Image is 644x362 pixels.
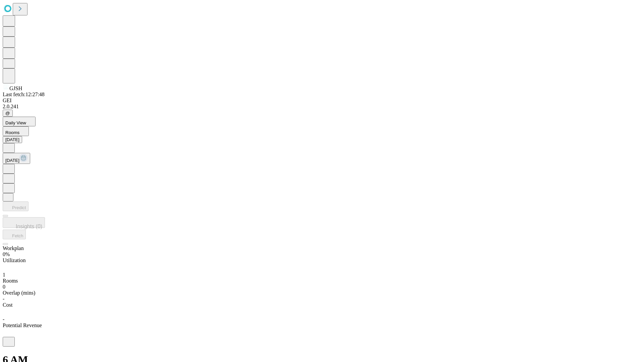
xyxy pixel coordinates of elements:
[5,158,19,163] span: [DATE]
[9,85,22,91] span: GJSH
[3,302,12,308] span: Cost
[5,111,10,116] span: @
[3,136,22,143] button: [DATE]
[5,130,19,135] span: Rooms
[3,257,25,263] span: Utilization
[3,290,35,296] span: Overlap (mins)
[3,272,5,278] span: 1
[3,217,45,228] button: Insights (0)
[3,284,5,290] span: 0
[3,126,29,136] button: Rooms
[16,224,42,229] span: Insights (0)
[3,322,42,328] span: Potential Revenue
[3,278,18,284] span: Rooms
[5,120,26,125] span: Daily View
[3,316,4,322] span: -
[3,201,29,211] button: Predict
[3,251,10,257] span: 0%
[3,110,13,117] button: @
[3,98,641,104] div: GEI
[3,296,4,302] span: -
[3,92,45,97] span: Last fetch: 12:27:48
[3,117,36,126] button: Daily View
[3,153,30,164] button: [DATE]
[3,245,24,251] span: Workplan
[3,230,26,239] button: Fetch
[3,104,641,110] div: 2.0.241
